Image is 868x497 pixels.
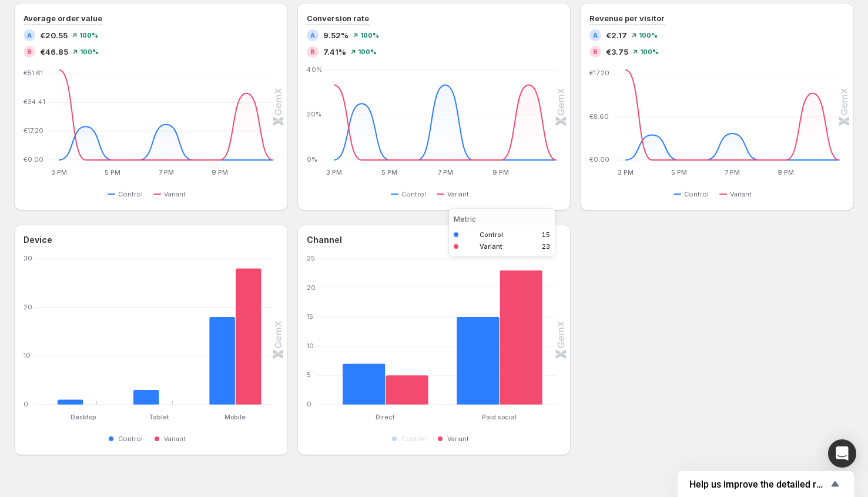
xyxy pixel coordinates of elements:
[159,168,174,176] text: 7 PM
[618,168,634,176] text: 3 PM
[24,400,28,408] text: 0
[307,111,321,119] text: 20%
[673,187,713,201] button: Control
[593,48,598,55] h2: B
[24,69,43,77] text: €51.61
[80,48,99,55] span: 100 %
[118,189,143,199] span: Control
[40,46,68,58] span: €46.85
[40,29,68,41] span: €20.55
[310,32,315,39] h2: A
[343,336,386,405] rect: Control 7
[164,434,186,443] span: Variant
[27,48,32,55] h2: B
[360,32,379,39] span: 100 %
[730,189,752,199] span: Variant
[58,372,83,405] rect: Control 1
[589,155,609,164] text: €0.00
[381,168,397,176] text: 5 PM
[386,347,428,405] rect: Variant 5
[391,187,431,201] button: Control
[27,32,32,39] h2: A
[401,189,426,199] span: Control
[593,32,598,39] h2: A
[159,376,185,405] rect: Variant 0
[684,189,709,199] span: Control
[307,342,314,350] text: 10
[307,312,313,321] text: 15
[307,371,311,379] text: 5
[589,12,665,24] h3: Revenue per visitor
[118,434,143,443] span: Control
[71,413,96,421] text: Desktop
[376,413,395,421] text: Direct
[153,187,190,201] button: Variant
[589,69,609,77] text: €17.20
[482,413,517,421] text: Paid social
[121,259,197,405] g: Tablet: Control 3,Variant 0
[689,477,842,491] button: Show survey - Help us improve the detailed report for A/B campaigns
[153,432,190,446] button: Variant
[606,29,627,41] span: €2.17
[24,234,52,246] h3: Device
[492,168,509,176] text: 9 PM
[133,362,159,405] rect: Control 3
[443,259,557,405] g: Paid social: Control 15,Variant 23
[164,189,186,199] span: Variant
[307,155,317,164] text: 0%
[358,48,377,55] span: 100 %
[197,259,273,405] g: Mobile: Control 18,Variant 28
[589,112,609,121] text: €8.60
[719,187,756,201] button: Variant
[778,168,795,176] text: 9 PM
[24,155,43,164] text: €0.00
[437,168,453,176] text: 7 PM
[24,303,32,311] text: 20
[671,168,687,176] text: 5 PM
[24,351,31,359] text: 10
[24,12,102,24] h3: Average order value
[639,32,658,39] span: 100 %
[105,168,120,176] text: 5 PM
[606,46,628,58] span: €3.75
[108,187,148,201] button: Control
[323,46,346,58] span: 7.41%
[828,439,856,468] div: Open Intercom Messenger
[24,98,45,106] text: €34.41
[457,289,500,405] rect: Control 15
[83,376,109,405] rect: Variant 0
[307,400,311,408] text: 0
[51,168,67,176] text: 3 PM
[307,234,342,246] h3: Channel
[437,432,474,446] button: Variant
[212,168,228,176] text: 9 PM
[236,259,262,405] rect: Variant 28
[79,32,98,39] span: 100 %
[307,254,315,262] text: 25
[307,283,316,292] text: 20
[24,254,32,262] text: 30
[326,168,341,176] text: 3 PM
[307,12,369,24] h3: Conversion rate
[328,259,442,405] g: Direct: Control 7,Variant 5
[640,48,659,55] span: 100 %
[447,434,469,443] span: Variant
[225,413,246,421] text: Mobile
[447,189,469,199] span: Variant
[24,126,43,135] text: €17.20
[689,479,828,490] span: Help us improve the detailed report for A/B campaigns
[149,413,169,421] text: Tablet
[401,434,426,443] span: Control
[307,65,322,74] text: 40%
[209,289,235,405] rect: Control 18
[310,48,315,55] h2: B
[108,432,148,446] button: Control
[45,259,121,405] g: Desktop: Control 1,Variant 0
[725,168,740,176] text: 7 PM
[437,187,474,201] button: Variant
[323,29,348,41] span: 9.52%
[391,432,431,446] button: Control
[500,259,542,405] rect: Variant 23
